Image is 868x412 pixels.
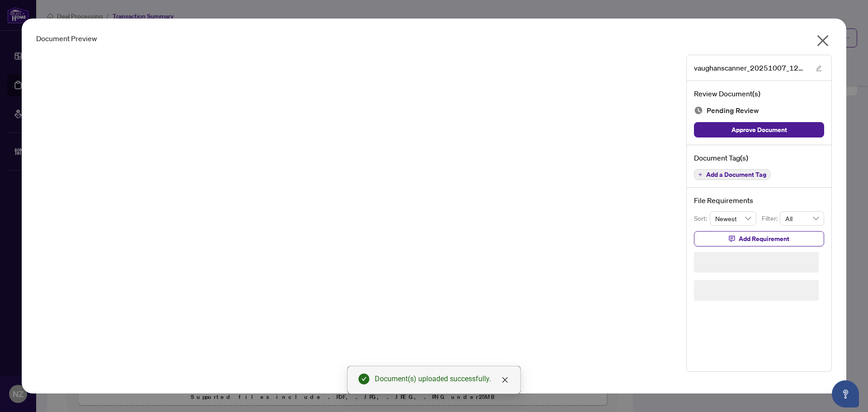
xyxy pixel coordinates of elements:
h4: Document Tag(s) [694,152,824,163]
div: Document(s) uploaded successfully. [375,374,509,384]
span: plus [698,172,703,177]
img: Document Status [694,106,703,115]
p: Sort: [694,213,710,223]
p: Filter: [762,213,780,223]
div: Document Preview [36,33,832,44]
span: vaughanscanner_20251007_121420.pdf [694,62,807,73]
span: Newest [715,212,751,225]
button: Approve Document [694,122,824,137]
span: edit [816,65,822,71]
h4: File Requirements [694,195,824,206]
a: Close [500,375,510,385]
span: Pending Review [707,104,759,117]
button: Add a Document Tag [694,169,770,180]
span: Add Requirement [739,232,789,246]
button: Add Requirement [694,231,824,246]
h4: Review Document(s) [694,88,824,99]
span: Add a Document Tag [706,171,766,178]
span: All [785,212,819,225]
span: Approve Document [731,123,787,137]
span: check-circle [359,374,369,384]
button: Open asap [832,380,859,407]
span: close [816,33,830,48]
span: close [501,376,509,384]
